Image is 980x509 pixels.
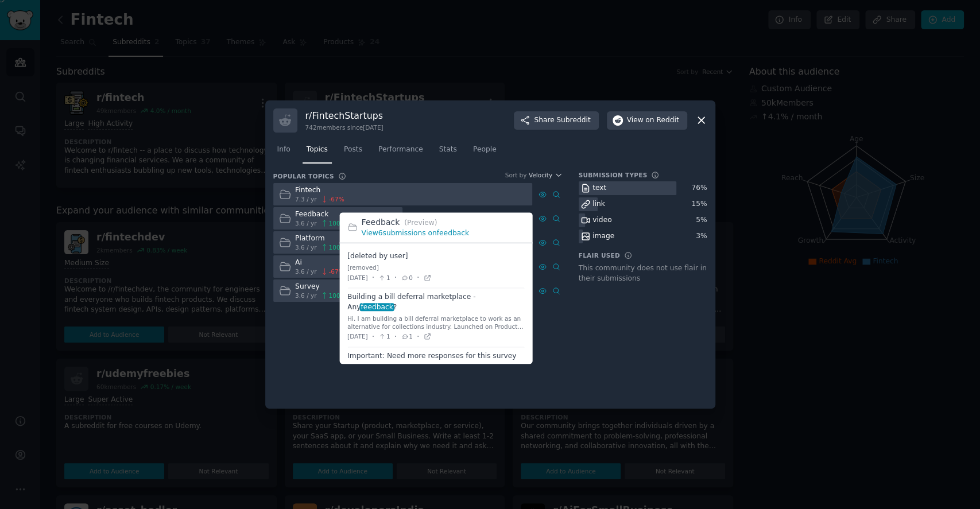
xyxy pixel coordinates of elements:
[328,219,346,227] span: 100 %
[579,263,707,283] div: This community does not use flair in their submissions
[347,363,516,371] div: [removed]
[592,199,605,209] div: link
[344,145,362,155] span: Posts
[394,331,397,343] span: ·
[347,274,368,282] span: [DATE]
[417,272,419,284] span: ·
[305,110,384,122] h3: r/ FintechStartups
[347,333,368,341] span: [DATE]
[347,264,408,272] div: [removed]
[273,141,295,164] a: Info
[439,145,457,155] span: Stats
[378,333,390,341] span: 1
[401,274,413,282] span: 0
[362,229,469,237] a: View6submissions onfeedback
[592,215,611,226] div: video
[328,292,346,300] span: 100 %
[514,111,598,130] button: ShareSubreddit
[328,243,346,251] span: 100 %
[374,141,427,164] a: Performance
[295,209,346,220] div: Feedback
[534,115,590,126] span: Share
[372,331,374,343] span: ·
[627,115,679,126] span: View
[295,292,316,300] span: 3.6 / yr
[295,267,316,275] span: 3.6 / yr
[295,282,346,292] div: Survey
[295,258,344,268] div: Ai
[401,333,413,341] span: 1
[394,272,397,284] span: ·
[529,171,552,179] span: Velocity
[691,199,707,209] div: 15 %
[277,145,290,155] span: Info
[529,171,563,179] button: Velocity
[295,185,344,196] div: Fintech
[469,141,501,164] a: People
[295,219,316,227] span: 3.6 / yr
[579,251,620,259] h3: Flair Used
[505,171,527,179] div: Sort by
[328,267,344,275] span: -67 %
[404,219,437,227] span: (Preview)
[362,216,525,228] h2: Feedback
[607,111,687,130] button: Viewon Reddit
[417,331,419,343] span: ·
[579,171,648,179] h3: Submission Types
[328,195,344,203] span: -67 %
[696,231,707,242] div: 3 %
[295,234,346,244] div: Platform
[273,172,334,180] h3: Popular Topics
[307,145,328,155] span: Topics
[691,183,707,193] div: 76 %
[295,195,316,203] span: 7.3 / yr
[303,141,332,164] a: Topics
[340,141,366,164] a: Posts
[378,145,423,155] span: Performance
[435,141,461,164] a: Stats
[372,272,374,284] span: ·
[592,183,606,193] div: text
[295,243,316,251] span: 3.6 / yr
[645,115,679,126] span: on Reddit
[556,115,590,126] span: Subreddit
[592,231,614,242] div: image
[696,215,707,226] div: 5 %
[378,274,390,282] span: 1
[347,314,524,331] div: Hi. I am building a bill deferral marketplace to work as an alternative for collections industry....
[305,123,384,131] div: 742 members since [DATE]
[473,145,497,155] span: People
